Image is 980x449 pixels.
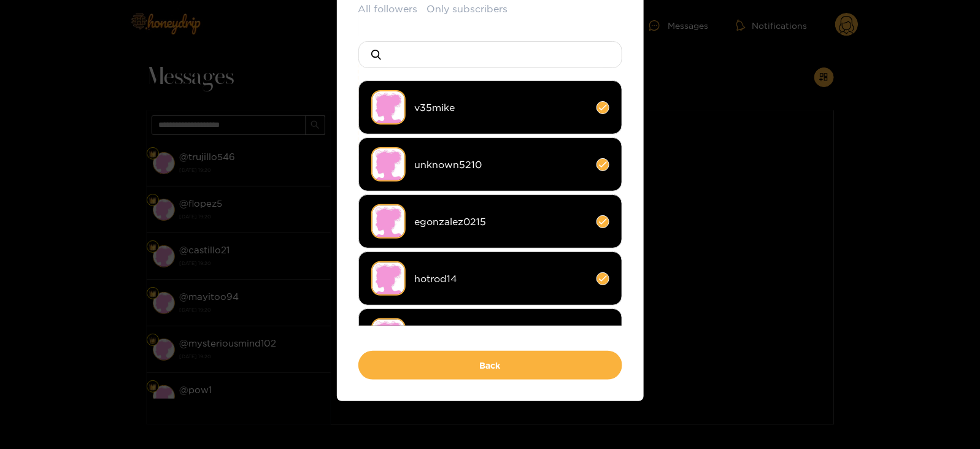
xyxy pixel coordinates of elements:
button: Back [358,351,622,380]
img: no-avatar.png [371,147,406,182]
span: hotrod14 [415,272,587,286]
img: no-avatar.png [371,318,406,353]
span: unknown5210 [415,158,587,172]
span: egonzalez0215 [415,215,587,229]
button: All followers [358,2,418,16]
button: Only subscribers [427,2,508,16]
img: no-avatar.png [371,90,406,125]
img: no-avatar.png [371,261,406,296]
img: no-avatar.png [371,204,406,239]
span: v35mike [415,101,587,115]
